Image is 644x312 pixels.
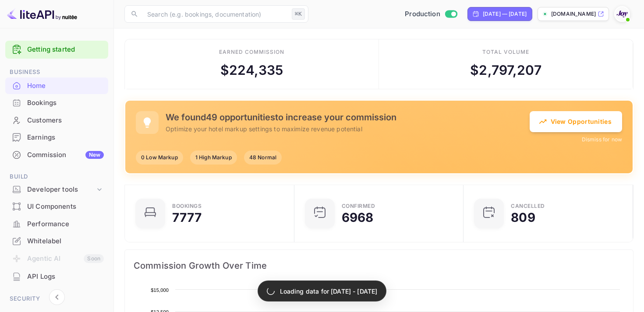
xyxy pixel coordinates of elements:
div: Earnings [27,133,104,143]
span: Build [5,172,108,182]
div: Bookings [172,203,202,209]
text: $15,000 [151,287,169,293]
div: 809 [511,211,535,224]
a: Whitelabel [5,233,108,249]
div: Bookings [27,98,104,108]
div: New [85,151,104,159]
div: CommissionNew [5,147,108,164]
div: Earned commission [219,48,284,56]
p: Loading data for [DATE] - [DATE] [280,287,378,296]
a: Performance [5,216,108,232]
div: API Logs [27,272,104,282]
div: ⌘K [292,8,305,20]
span: 0 Low Markup [136,154,183,161]
div: Home [27,81,104,91]
div: Earnings [5,129,108,146]
a: CommissionNew [5,147,108,163]
div: Developer tools [27,185,95,195]
div: Whitelabel [5,233,108,250]
span: Business [5,67,108,77]
div: Bookings [5,95,108,112]
button: View Opportunities [530,111,622,132]
div: Performance [27,219,104,229]
span: Commission Growth Over Time [134,259,624,273]
a: Bookings [5,95,108,111]
div: Performance [5,216,108,233]
a: API Logs [5,268,108,284]
a: UI Components [5,198,108,214]
div: Commission [27,150,104,160]
div: Developer tools [5,182,108,197]
input: Search (e.g. bookings, documentation) [142,5,288,23]
a: Home [5,77,108,94]
a: Customers [5,112,108,128]
div: Getting started [5,41,108,59]
div: 6968 [342,211,374,224]
div: Confirmed [342,203,375,209]
div: Total volume [482,48,529,56]
div: Whitelabel [27,236,104,246]
span: 1 High Markup [190,154,237,161]
div: CANCELLED [511,203,545,209]
p: Optimize your hotel markup settings to maximize revenue potential [166,124,530,133]
button: Collapse navigation [49,289,65,305]
h5: We found 49 opportunities to increase your commission [166,112,530,123]
div: Switch to Sandbox mode [401,9,460,19]
div: Customers [27,116,104,126]
div: API Logs [5,268,108,285]
button: Dismiss for now [582,136,622,144]
div: UI Components [27,202,104,212]
img: LiteAPI logo [7,7,77,21]
span: Production [405,9,440,19]
div: UI Components [5,198,108,215]
a: Earnings [5,129,108,145]
p: [DOMAIN_NAME] [551,10,596,18]
span: 48 Normal [244,154,282,161]
div: $ 224,335 [220,60,283,80]
div: 7777 [172,211,202,224]
div: [DATE] — [DATE] [483,10,527,18]
img: With Joy [615,7,629,21]
span: Security [5,294,108,304]
a: Getting started [27,45,104,55]
div: Home [5,77,108,95]
div: Customers [5,112,108,129]
div: $ 2,797,207 [470,60,541,80]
